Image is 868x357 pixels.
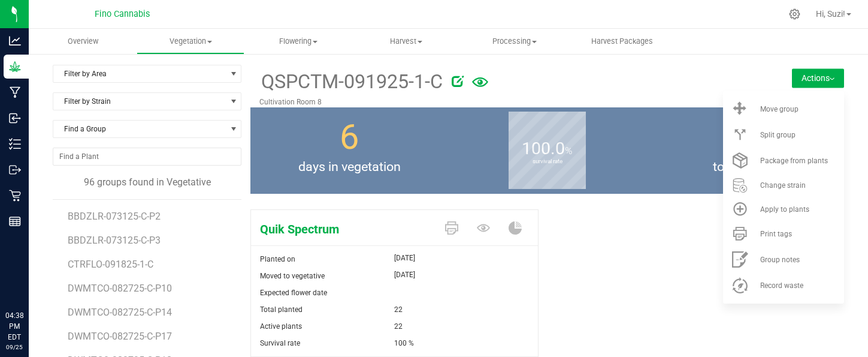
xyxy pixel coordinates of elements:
[816,9,845,19] span: Hi, Suzi!
[12,261,48,297] iframe: Resource center
[9,138,21,150] inline-svg: Inventory
[760,131,796,139] span: Split group
[340,117,359,157] span: 6
[5,343,23,352] p: 09/25
[760,157,828,165] span: Package from plants
[9,190,21,202] inline-svg: Retail
[394,251,415,265] span: [DATE]
[68,283,172,294] span: DWMTCO-082725-C-P10
[137,36,244,47] span: Vegetation
[68,307,172,318] span: DWMTCO-082725-C-P14
[458,107,637,194] group-info-box: Survival rate
[259,67,443,97] span: QSPCTM-091925-1-C
[260,339,300,347] span: Survival rate
[95,9,150,19] span: Fino Cannabis
[251,220,436,238] span: Quik Spectrum
[787,8,802,20] div: Manage settings
[245,36,352,47] span: Flowering
[260,289,327,297] span: Expected flower date
[352,29,460,54] a: Harvest
[353,36,459,47] span: Harvest
[68,331,172,342] span: DWMTCO-082725-C-P17
[760,281,803,290] span: Record waste
[461,36,568,47] span: Processing
[9,215,21,227] inline-svg: Reports
[53,148,241,165] input: NO DATA FOUND
[244,29,352,54] a: Flowering
[9,164,21,176] inline-svg: Outbound
[760,230,792,238] span: Print tags
[260,322,302,331] span: Active plants
[29,29,137,54] a: Overview
[68,211,161,222] span: BBDZLR-073125-C-P2
[646,157,844,176] span: total plants
[760,205,809,214] span: Apply to plants
[53,65,226,82] span: Filter by Area
[568,29,676,54] a: Harvest Packages
[575,36,669,47] span: Harvest Packages
[394,301,403,318] span: 22
[655,107,835,194] group-info-box: Total number of plants
[9,86,21,98] inline-svg: Manufacturing
[760,105,799,113] span: Move group
[53,175,241,190] div: 96 groups found in Vegetative
[53,121,226,137] span: Find a Group
[137,29,244,54] a: Vegetation
[260,272,325,280] span: Moved to vegetative
[394,268,415,282] span: [DATE]
[760,256,800,264] span: Group notes
[9,35,21,47] inline-svg: Analytics
[259,107,439,194] group-info-box: Days in vegetation
[250,157,448,176] span: days in vegetation
[226,65,241,82] span: select
[9,112,21,124] inline-svg: Inbound
[5,310,23,343] p: 04:38 PM EDT
[461,29,568,54] a: Processing
[260,305,303,314] span: Total planted
[760,181,806,190] span: Change strain
[9,61,21,73] inline-svg: Grow
[259,97,736,107] p: Cultivation Room 8
[792,68,844,88] button: Actions
[68,259,153,270] span: CTRFLO-091825-1-C
[394,318,403,335] span: 22
[509,107,586,215] b: survival rate
[394,335,414,352] span: 100 %
[52,36,114,47] span: Overview
[53,93,226,110] span: Filter by Strain
[260,255,295,263] span: Planted on
[68,235,161,246] span: BBDZLR-073125-C-P3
